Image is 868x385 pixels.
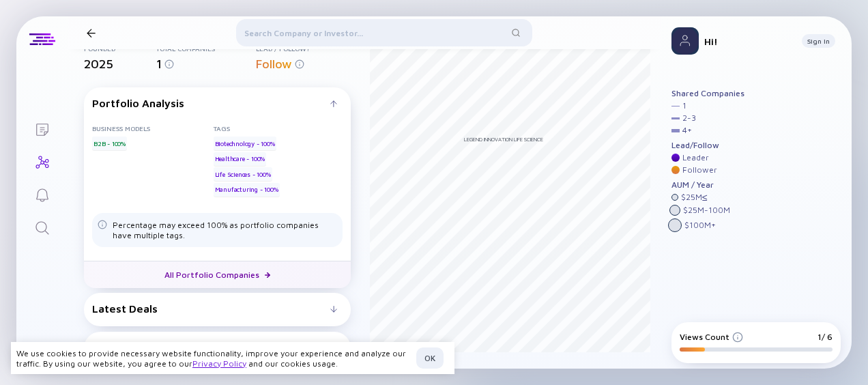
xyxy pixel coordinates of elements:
[214,167,272,181] div: Life Sciences - 100%
[671,27,699,55] img: Profile Picture
[92,124,214,132] div: Business Models
[416,347,444,369] button: OK
[16,348,411,369] div: We use cookies to provide necessary website functionality, improve your experience and analyze ou...
[256,57,292,71] span: Follow
[681,192,708,202] div: $ 25M
[16,177,68,210] a: Reminders
[464,136,543,143] div: Legend Innovation Life Science
[671,180,744,190] div: AUM / Year
[92,137,127,150] div: B2B - 100%
[192,358,246,369] a: Privacy Policy
[214,124,343,132] div: Tags
[682,113,696,123] div: 2 - 3
[682,153,709,162] div: Leader
[113,220,337,240] div: Percentage may exceed 100% as portfolio companies have multiple tags.
[214,183,280,197] div: Manufacturing - 100%
[164,59,174,69] img: Info for Total Companies
[98,220,107,229] img: Tags Dislacimer info icon
[92,341,330,354] div: Main Co-Investors
[295,59,304,69] img: Info for Lead / Follow?
[683,205,730,215] div: $ 25M - 100M
[684,220,716,230] div: $ 100M +
[704,35,791,47] div: Hi!
[84,57,156,71] div: 2025
[156,57,162,71] span: 1
[682,126,692,135] div: 4 +
[682,101,686,111] div: 1
[802,34,835,48] button: Sign In
[16,145,68,177] a: Investor Map
[671,141,744,150] div: Lead/Follow
[16,112,68,145] a: Lists
[84,261,351,288] a: All Portfolio Companies
[671,89,744,98] div: Shared Companies
[92,302,330,315] div: Latest Deals
[214,137,276,150] div: Biotechnology - 100%
[682,165,717,175] div: Follower
[818,332,833,342] div: 1/ 6
[214,152,267,166] div: Healthcare - 100%
[702,192,708,202] div: ≤
[92,97,330,109] div: Portfolio Analysis
[16,210,68,243] a: Search
[680,332,743,342] div: Views Count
